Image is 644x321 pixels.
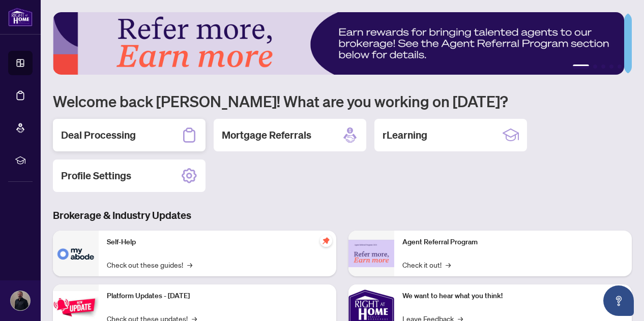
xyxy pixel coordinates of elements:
[601,65,605,69] button: 3
[107,259,192,270] a: Check out these guides!→
[107,291,328,302] p: Platform Updates - [DATE]
[187,259,192,270] span: →
[446,259,451,270] span: →
[8,8,33,26] img: logo
[402,291,624,302] p: We want to hear what you think!
[53,231,99,276] img: Self-Help
[61,169,131,183] h2: Profile Settings
[609,65,613,69] button: 4
[402,259,451,270] a: Check it out!→
[61,128,136,142] h2: Deal Processing
[348,240,394,268] img: Agent Referral Program
[320,235,332,247] span: pushpin
[107,237,328,248] p: Self-Help
[53,12,624,75] img: Slide 0
[603,285,634,316] button: Open asap
[383,128,427,142] h2: rLearning
[53,91,632,111] h1: Welcome back [PERSON_NAME]! What are you working on [DATE]?
[11,291,30,310] img: Profile Icon
[573,65,589,69] button: 1
[593,65,597,69] button: 2
[53,208,632,222] h3: Brokerage & Industry Updates
[222,128,311,142] h2: Mortgage Referrals
[618,65,622,69] button: 5
[402,237,624,248] p: Agent Referral Program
